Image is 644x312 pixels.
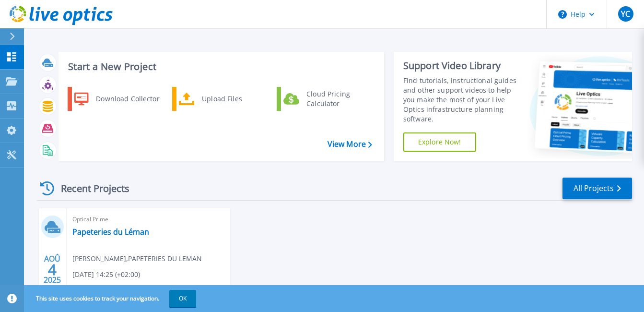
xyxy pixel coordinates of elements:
[169,290,196,307] button: OK
[72,269,140,280] span: [DATE] 14:25 (+02:00)
[91,89,164,108] div: Download Collector
[48,265,57,274] span: 4
[72,214,224,225] span: Optical Prime
[68,61,372,72] h3: Start a New Project
[197,89,268,108] div: Upload Files
[72,227,149,237] a: Papeteries du Léman
[302,89,373,108] div: Cloud Pricing Calculator
[562,178,632,199] a: All Projects
[43,252,61,287] div: AOÛ 2025
[26,290,196,307] span: This site uses cookies to track your navigation.
[403,132,476,152] a: Explore Now!
[328,140,372,149] a: View More
[621,10,630,18] span: YC
[72,253,202,264] span: [PERSON_NAME] , PAPETERIES DU LEMAN
[37,177,142,200] div: Recent Projects
[403,60,522,72] div: Support Video Library
[403,76,522,124] div: Find tutorials, instructional guides and other support videos to help you make the most of your L...
[277,87,375,111] a: Cloud Pricing Calculator
[172,87,270,111] a: Upload Files
[68,87,166,111] a: Download Collector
